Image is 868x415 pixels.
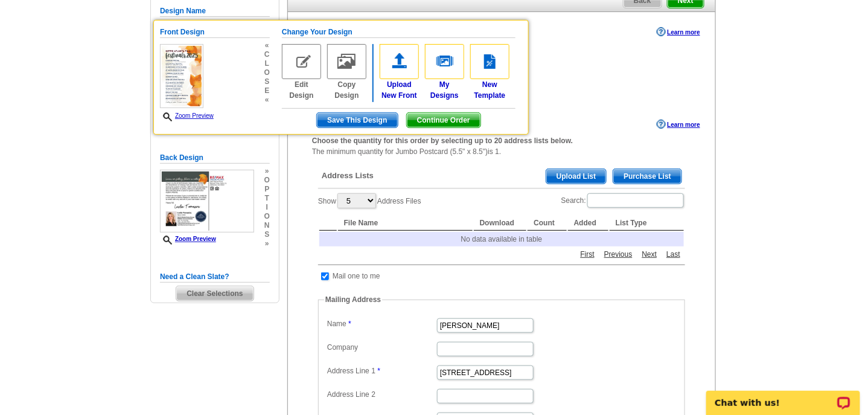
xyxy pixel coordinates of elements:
th: List Type [610,216,684,231]
a: MyDesigns [425,44,464,101]
h5: Front Design [160,27,270,38]
label: Address Line 1 [327,365,436,376]
span: t [264,194,270,203]
th: File Name [338,216,473,231]
span: Clear Selections [176,286,253,301]
iframe: LiveChat chat widget [698,377,868,415]
img: small-thumb.jpg [160,170,254,233]
a: Copy Design [327,44,366,101]
span: p [264,185,270,194]
a: First [578,249,598,260]
img: upload-front.gif [380,44,419,79]
img: edit-design-no.gif [282,44,321,79]
span: Address Lists [322,170,374,181]
label: Company [327,342,436,353]
span: Purchase List [613,169,681,184]
label: Show Address Files [318,192,421,210]
input: Search: [587,193,684,208]
span: n [264,221,270,230]
img: new-template.gif [470,44,509,79]
span: o [264,68,270,77]
label: Address Line 2 [327,389,436,400]
span: s [264,230,270,239]
span: o [264,212,270,221]
h5: Change Your Design [282,27,515,38]
img: small-thumb.jpg [160,44,203,108]
legend: Mailing Address [324,294,382,305]
td: No data available in table [319,232,684,246]
th: Count [528,216,566,231]
a: Zoom Preview [160,112,214,119]
span: » [264,167,270,176]
span: Continue Order [407,113,480,127]
a: UploadNew Front [380,44,419,101]
span: » [264,239,270,248]
span: « [264,41,270,50]
span: c [264,50,270,59]
img: copy-design-no.gif [327,44,366,79]
a: NewTemplate [470,44,509,101]
a: Last [663,249,683,260]
label: Name [327,318,436,329]
a: Learn more [657,27,700,37]
h5: Back Design [160,152,270,164]
span: « [264,95,270,105]
div: The minimum quantity for Jumbo Postcard (5.5" x 8.5")is 1. [288,135,715,157]
label: Search: [561,192,685,209]
span: i [264,203,270,212]
th: Added [568,216,608,231]
span: l [264,59,270,68]
a: Learn more [657,120,700,129]
span: e [264,86,270,95]
a: Next [639,249,660,260]
th: Download [474,216,527,231]
span: s [264,77,270,86]
span: Upload List [546,169,606,184]
a: Previous [601,249,636,260]
button: Save This Design [316,112,398,128]
h5: Need a Clean Slate? [160,271,270,283]
h5: Design Name [160,5,270,17]
select: ShowAddress Files [337,193,376,208]
td: Mail one to me [332,270,381,282]
a: Edit Design [282,44,321,101]
a: Zoom Preview [160,236,216,242]
button: Continue Order [406,112,481,128]
strong: Choose the quantity for this order by selecting up to 20 address lists below. [312,137,573,145]
span: o [264,176,270,185]
span: Save This Design [317,113,397,127]
img: my-designs.gif [425,44,464,79]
